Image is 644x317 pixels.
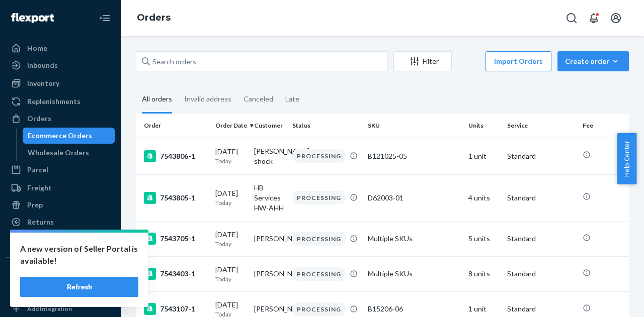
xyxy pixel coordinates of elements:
a: Add Integration [6,303,115,315]
button: Refresh [20,277,138,297]
div: [DATE] [215,188,246,207]
button: Help Center [617,133,636,184]
td: 8 units [464,256,503,291]
button: Filter [393,51,452,71]
div: Late [285,86,299,112]
a: Ecommerce Orders [23,128,115,144]
td: HB Services HW-AHH [250,174,289,221]
a: Wholesale Orders [23,145,115,161]
div: 7543805-1 [144,192,207,204]
div: B121025-05 [368,151,460,161]
div: Home [27,43,47,53]
div: PROCESSING [292,302,346,316]
div: 7543403-1 [144,268,207,280]
div: PROCESSING [292,149,346,163]
div: Replenishments [27,96,80,107]
th: Service [503,114,579,138]
div: Filter [394,56,451,66]
div: PROCESSING [292,267,346,281]
div: Inventory [27,78,59,88]
th: Units [464,114,503,138]
button: Open account menu [606,8,626,28]
p: Standard [507,269,575,279]
div: [DATE] [215,265,246,283]
div: Canceled [244,86,273,112]
th: Fee [579,114,639,138]
td: 1 unit [464,138,503,174]
button: Open notifications [584,8,604,28]
th: Order [136,114,211,138]
th: Status [288,114,364,138]
div: PROCESSING [292,191,346,204]
div: [DATE] [215,230,246,248]
div: Customer [254,121,285,130]
th: Order Date [211,114,250,138]
a: Parcel [6,162,115,178]
div: 7543806-1 [144,150,207,162]
p: Today [215,275,246,283]
div: Add Integration [27,304,72,313]
div: Create order [565,56,621,66]
p: Today [215,157,246,165]
div: Invalid address [184,86,231,112]
div: Wholesale Orders [28,148,89,158]
input: Search orders [136,51,387,71]
p: Today [215,198,246,207]
div: Ecommerce Orders [28,131,92,141]
td: [PERSON_NAME] [250,256,289,291]
th: SKU [364,114,464,138]
a: Orders [137,12,171,23]
p: Standard [507,193,575,203]
div: All orders [142,86,172,114]
a: Reporting [6,232,115,248]
p: A new version of Seller Portal is available! [20,243,138,267]
a: Replenishments [6,93,115,110]
p: Standard [507,151,575,161]
td: Multiple SKUs [364,221,464,256]
a: Home [6,40,115,56]
a: Shopify [6,283,115,299]
button: Close Navigation [95,8,115,28]
div: B15206-06 [368,304,460,314]
td: [PERSON_NAME] [250,221,289,256]
button: Open Search Box [561,8,582,28]
div: D62003-01 [368,193,460,203]
p: Today [215,240,246,248]
button: Create order [557,51,629,71]
div: Inbounds [27,60,58,70]
div: Parcel [27,165,48,175]
div: Prep [27,200,43,210]
a: Freight [6,180,115,196]
div: Freight [27,183,52,193]
td: [PERSON_NAME] shock [250,138,289,174]
a: Orders [6,111,115,127]
td: Multiple SKUs [364,256,464,291]
div: 7543705-1 [144,233,207,245]
a: Prep [6,197,115,213]
a: Inventory [6,75,115,91]
div: Returns [27,217,54,227]
div: 7543107-1 [144,303,207,315]
a: Returns [6,214,115,230]
ol: breadcrumbs [129,4,179,33]
div: PROCESSING [292,232,346,246]
button: Import Orders [486,51,551,71]
td: 4 units [464,174,503,221]
a: Inbounds [6,57,115,73]
td: 5 units [464,221,503,256]
p: Standard [507,234,575,244]
img: Flexport logo [11,13,54,23]
div: Orders [27,114,51,124]
p: Standard [507,304,575,314]
div: [DATE] [215,147,246,165]
button: Integrations [6,266,115,282]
